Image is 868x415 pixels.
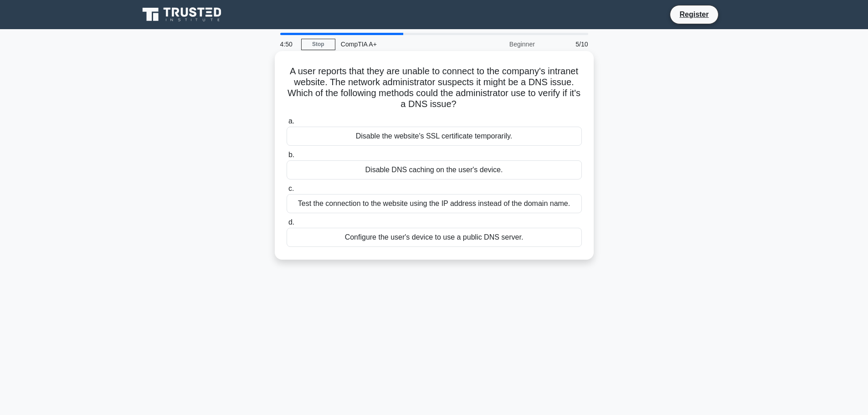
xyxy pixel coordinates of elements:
[461,35,540,53] div: Beginner
[286,66,583,110] h5: A user reports that they are unable to connect to the company's intranet website. The network adm...
[288,151,294,159] span: b.
[287,228,582,247] div: Configure the user's device to use a public DNS server.
[335,35,461,53] div: CompTIA A+
[288,117,294,125] span: a.
[287,160,582,179] div: Disable DNS caching on the user's device.
[288,218,294,226] span: d.
[275,35,301,53] div: 4:50
[674,9,714,20] a: Register
[287,127,582,146] div: Disable the website's SSL certificate temporarily.
[287,194,582,213] div: Test the connection to the website using the IP address instead of the domain name.
[288,184,294,192] span: c.
[540,35,594,53] div: 5/10
[301,39,335,50] a: Stop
